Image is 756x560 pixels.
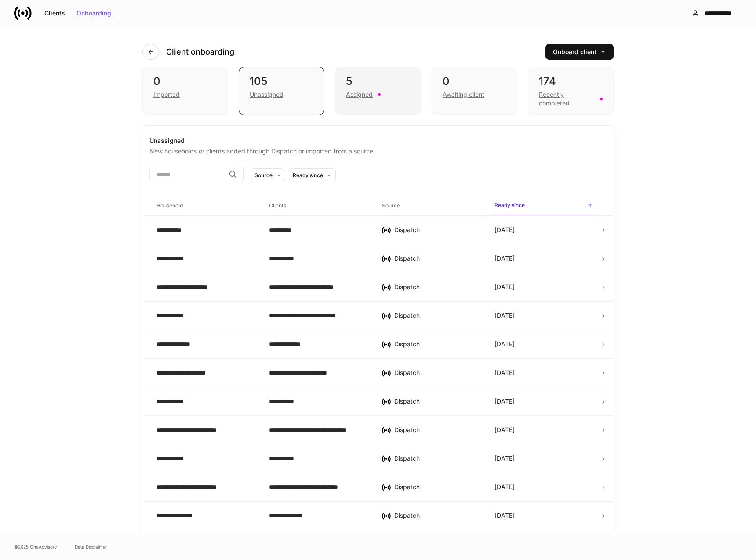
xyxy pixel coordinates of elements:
div: Dispatch [394,397,480,406]
span: Clients [265,197,371,215]
p: [DATE] [494,311,515,320]
div: Dispatch [394,311,480,320]
p: [DATE] [494,425,515,434]
p: [DATE] [494,340,515,349]
div: Clients [44,10,65,16]
h4: Client onboarding [166,47,234,57]
div: Dispatch [394,511,480,520]
div: 0 [153,74,217,88]
div: Recently completed [539,90,595,108]
p: [DATE] [494,511,515,520]
p: [DATE] [494,225,515,234]
a: Data Disclaimer [75,543,107,550]
div: Awaiting client [443,90,484,99]
div: Imported [153,90,180,99]
div: 0Awaiting client [432,67,517,115]
p: [DATE] [494,283,515,291]
h6: Source [382,201,400,210]
div: 105Unassigned [239,67,324,115]
h6: Clients [269,201,286,210]
div: Unassigned [149,136,607,145]
span: Household [153,197,258,215]
button: Onboard client [545,44,614,60]
div: Unassigned [250,90,283,99]
div: 174Recently completed [528,67,614,115]
div: Dispatch [394,454,480,463]
div: Dispatch [394,254,480,263]
p: [DATE] [494,397,515,406]
div: Dispatch [394,368,480,377]
div: 105 [250,74,313,88]
p: [DATE] [494,254,515,263]
div: Onboard client [553,49,606,55]
p: [DATE] [494,483,515,491]
div: Dispatch [394,340,480,349]
div: 5 [346,74,410,88]
h6: Household [156,201,183,210]
div: 0Imported [142,67,228,115]
div: Ready since [293,171,323,179]
div: Dispatch [394,225,480,234]
span: Ready since [491,196,596,215]
span: © 2025 OneAdvisory [14,543,57,550]
p: [DATE] [494,368,515,377]
h6: Ready since [494,201,525,209]
div: 0 [443,74,506,88]
div: Dispatch [394,283,480,291]
div: Dispatch [394,483,480,491]
div: New households or clients added through Dispatch or imported from a source. [149,145,607,156]
div: Dispatch [394,425,480,434]
div: Onboarding [76,10,111,16]
div: Source [254,171,273,179]
button: Clients [39,6,71,20]
div: Assigned [346,90,373,99]
button: Ready since [289,168,336,182]
p: [DATE] [494,454,515,463]
span: Source [378,197,484,215]
div: 5Assigned [335,67,421,115]
button: Onboarding [71,6,117,20]
div: 174 [539,74,603,88]
button: Source [251,168,285,182]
